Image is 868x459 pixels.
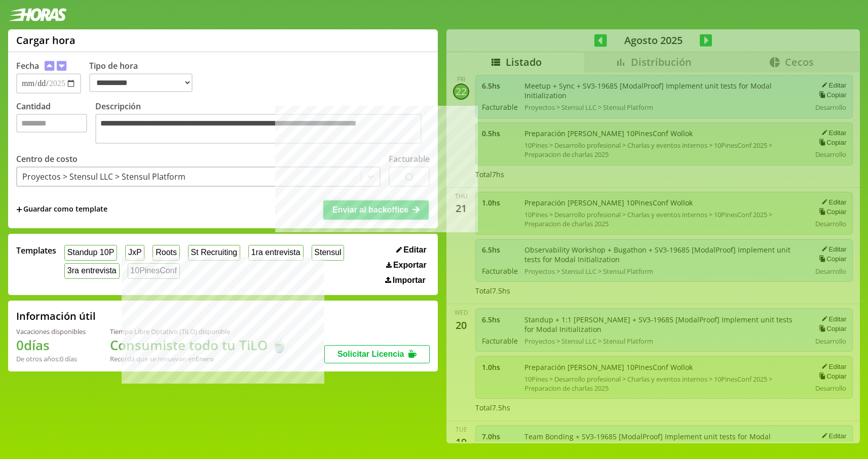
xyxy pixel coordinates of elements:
[8,8,67,21] img: logotipo
[16,204,22,215] span: +
[110,336,287,354] h1: Consumiste todo tu TiLO 🍵
[337,350,404,358] span: Solicitar Licencia
[188,245,240,261] button: St Recruiting
[312,245,345,261] button: Stensul
[16,101,95,146] label: Cantidad
[64,263,120,279] button: 3ra entrevista
[16,114,87,133] input: Cantidad
[64,245,117,261] button: Standup 10P
[110,327,287,336] div: Tiempo Libre Optativo (TiLO) disponible
[89,73,193,92] select: Tipo de hora
[16,354,86,363] div: De otros años: 0 días
[16,153,78,164] label: Centro de costo
[16,33,76,47] h1: Cargar hora
[16,309,96,323] h2: Información útil
[16,327,86,336] div: Vacaciones disponibles
[22,171,185,182] div: Proyectos > Stensul LLC > Stensul Platform
[16,204,107,215] span: +Guardar como template
[332,205,408,214] span: Enviar al backoffice
[393,261,427,270] span: Exportar
[128,263,180,279] button: 10PinesConf
[110,354,287,363] div: Recordá que se renuevan en
[393,245,430,255] button: Editar
[248,245,304,261] button: 1ra entrevista
[323,200,429,220] button: Enviar al backoffice
[95,114,422,144] textarea: Descripción
[403,245,426,255] span: Editar
[153,245,179,261] button: Roots
[89,60,201,94] label: Tipo de hora
[393,276,426,285] span: Importar
[389,153,430,164] label: Facturable
[16,336,86,354] h1: 0 días
[383,260,430,270] button: Exportar
[196,354,214,363] b: Enero
[16,60,39,71] label: Fecha
[125,245,144,261] button: JxP
[324,345,430,363] button: Solicitar Licencia
[95,101,430,146] label: Descripción
[16,245,56,256] span: Templates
